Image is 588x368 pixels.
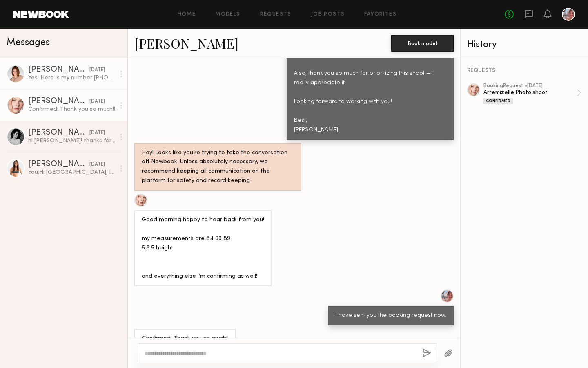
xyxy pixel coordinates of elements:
[336,311,446,321] div: I have sent you the booking request now.
[215,12,240,17] a: Models
[28,105,115,113] div: Confirmed! Thank you so much!!
[467,68,581,74] div: REQUESTS
[178,12,196,17] a: Home
[28,66,89,74] div: [PERSON_NAME]
[28,129,89,137] div: [PERSON_NAME]
[483,83,581,104] a: bookingRequest •[DATE]Artemizelle Photo shootConfirmed
[142,148,294,186] div: Hey! Looks like you’re trying to take the conversation off Newbook. Unless absolutely necessary, ...
[28,160,89,168] div: [PERSON_NAME]
[391,39,454,46] a: Book model
[467,40,581,49] div: History
[483,83,577,89] div: booking Request • [DATE]
[391,35,454,52] button: Book model
[7,38,50,47] span: Messages
[28,97,89,105] div: [PERSON_NAME]
[28,74,115,82] div: Yes! Here is my number [PHONE_NUMBER] looking forward to shooting!!
[89,66,105,74] div: [DATE]
[28,168,115,176] div: You: Hi [GEOGRAPHIC_DATA], I hope you had a good long weekend! I just wanted to follow up and con...
[28,137,115,145] div: hi [PERSON_NAME]! thanks for your message I would love to work on this shoot with you and your team
[311,12,345,17] a: Job Posts
[483,89,577,96] div: Artemizelle Photo shoot
[142,334,229,343] div: Confirmed! Thank you so much!!
[260,12,292,17] a: Requests
[142,215,264,281] div: Good morning happy to hear back from you! my measurements are 84 60 89 5.8.5 height and everythin...
[483,98,513,104] div: Confirmed
[89,98,105,105] div: [DATE]
[134,34,238,52] a: [PERSON_NAME]
[89,129,105,137] div: [DATE]
[89,161,105,168] div: [DATE]
[364,12,396,17] a: Favorites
